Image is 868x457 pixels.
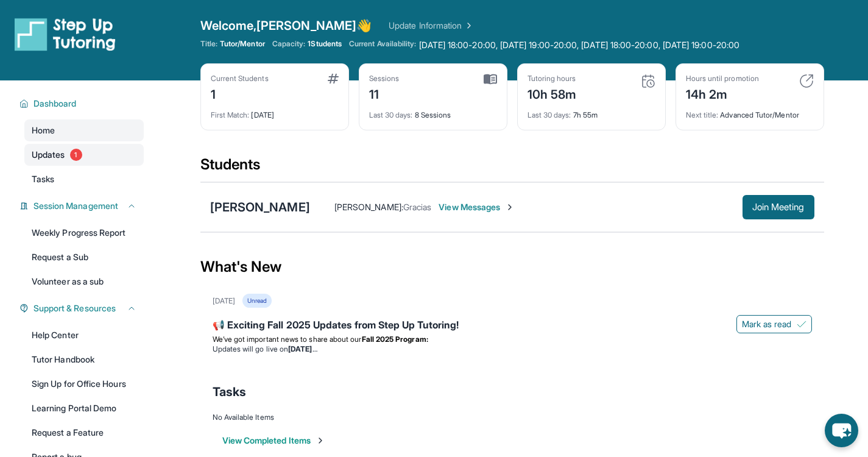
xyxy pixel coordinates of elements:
[369,74,400,83] div: Sessions
[213,296,235,306] div: [DATE]
[528,110,571,119] span: Last 30 days :
[220,39,265,49] span: Tutor/Mentor
[15,17,116,51] img: logo
[528,83,577,103] div: 10h 58m
[24,168,144,190] a: Tasks
[213,383,246,400] span: Tasks
[213,335,362,344] span: We’ve got important news to share about our
[222,434,325,447] button: View Completed Items
[736,315,812,333] button: Mark as read
[24,271,144,292] a: Volunteer as a sub
[686,83,759,103] div: 14h 2m
[334,202,403,212] span: [PERSON_NAME] :
[686,103,814,120] div: Advanced Tutor/Mentor
[528,74,577,83] div: Tutoring hours
[213,344,812,354] li: Updates will go live on
[389,19,474,32] a: Update Information
[743,195,814,219] button: Join Meeting
[32,149,65,161] span: Updates
[24,422,144,444] a: Request a Feature
[34,302,116,314] span: Support & Resources
[24,246,144,268] a: Request a Sub
[24,144,144,166] a: Updates1
[211,74,269,83] div: Current Students
[288,344,317,353] strong: [DATE]
[24,324,144,346] a: Help Center
[29,200,136,212] button: Session Management
[200,240,824,294] div: What's New
[641,74,655,88] img: card
[211,103,339,120] div: [DATE]
[439,201,515,213] span: View Messages
[32,124,55,136] span: Home
[362,335,428,344] strong: Fall 2025 Program:
[369,103,497,120] div: 8 Sessions
[200,17,372,34] span: Welcome, [PERSON_NAME] 👋
[369,83,400,103] div: 11
[24,222,144,244] a: Weekly Progress Report
[34,97,77,110] span: Dashboard
[24,349,144,370] a: Tutor Handbook
[349,39,416,51] span: Current Availability:
[200,39,217,49] span: Title:
[70,149,82,161] span: 1
[24,373,144,395] a: Sign Up for Office Hours
[752,204,805,211] span: Join Meeting
[799,74,814,88] img: card
[200,155,824,182] div: Students
[419,39,739,51] span: [DATE] 18:00-20:00, [DATE] 19:00-20:00, [DATE] 18:00-20:00, [DATE] 19:00-20:00
[242,294,272,308] div: Unread
[24,119,144,141] a: Home
[211,110,250,119] span: First Match :
[484,74,497,85] img: card
[213,317,812,335] div: 📢 Exciting Fall 2025 Updates from Step Up Tutoring!
[213,413,812,422] div: No Available Items
[797,319,806,329] img: Mark as read
[505,202,515,212] img: Chevron-Right
[308,39,342,49] span: 1 Students
[34,200,118,212] span: Session Management
[686,74,759,83] div: Hours until promotion
[825,414,858,447] button: chat-button
[211,83,269,103] div: 1
[272,39,306,49] span: Capacity:
[29,302,136,314] button: Support & Resources
[528,103,655,120] div: 7h 55m
[24,397,144,419] a: Learning Portal Demo
[32,173,54,185] span: Tasks
[210,199,310,216] div: [PERSON_NAME]
[403,202,432,212] span: Gracias
[369,110,413,119] span: Last 30 days :
[742,318,792,330] span: Mark as read
[328,74,339,83] img: card
[29,97,136,110] button: Dashboard
[686,110,719,119] span: Next title :
[462,19,474,32] img: Chevron Right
